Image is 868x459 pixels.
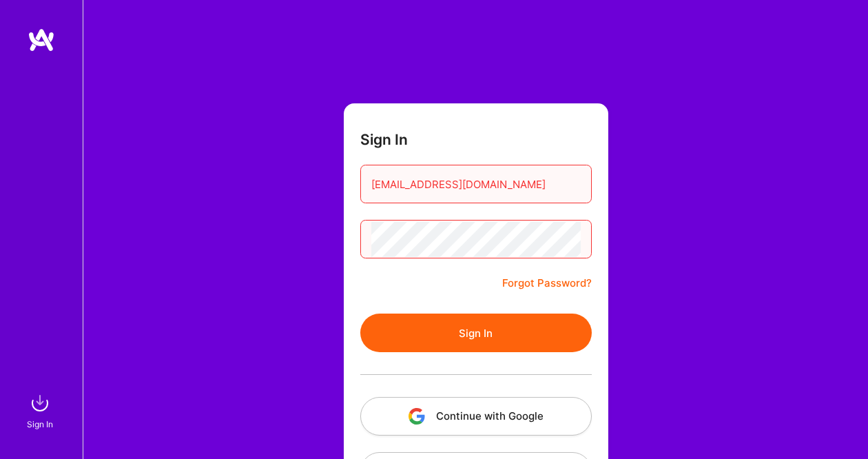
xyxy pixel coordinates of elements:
[27,417,53,431] div: Sign In
[502,275,592,292] a: Forgot Password?
[26,389,54,417] img: sign in
[409,408,425,425] img: icon
[28,28,55,52] img: logo
[360,131,408,148] h3: Sign In
[371,167,581,202] input: Email...
[29,389,54,431] a: sign inSign In
[360,397,592,436] button: Continue with Google
[360,314,592,352] button: Sign In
